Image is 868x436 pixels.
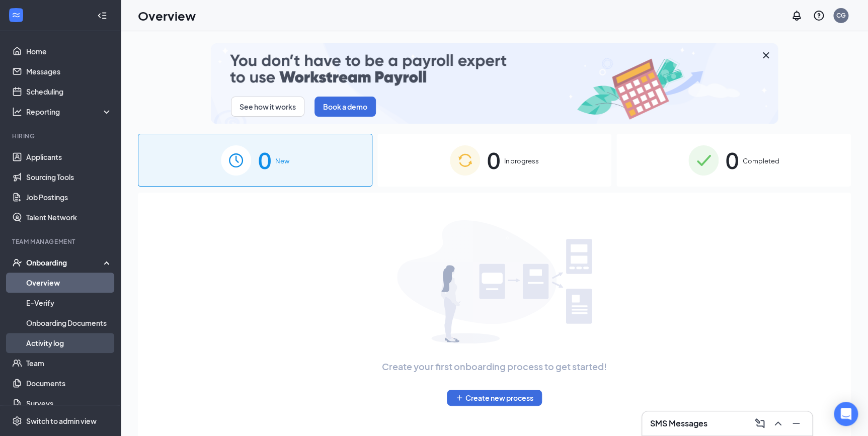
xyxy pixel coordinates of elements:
[26,61,112,81] a: Messages
[26,167,112,187] a: Sourcing Tools
[26,107,113,117] div: Reporting
[836,11,846,20] div: CG
[743,156,779,166] span: Completed
[26,293,112,313] a: E-Verify
[26,333,112,353] a: Activity log
[12,107,22,117] svg: Analysis
[258,143,271,178] span: 0
[275,156,289,166] span: New
[26,41,112,61] a: Home
[650,418,707,429] h3: SMS Messages
[26,313,112,333] a: Onboarding Documents
[770,415,786,431] button: ChevronUp
[487,143,500,178] span: 0
[97,11,107,21] svg: Collapse
[790,417,802,429] svg: Minimize
[726,143,739,178] span: 0
[754,417,766,429] svg: ComposeMessage
[26,373,112,393] a: Documents
[455,394,463,402] svg: Plus
[12,416,22,426] svg: Settings
[760,49,772,61] svg: Cross
[752,415,768,431] button: ComposeMessage
[26,187,112,207] a: Job Postings
[772,417,784,429] svg: ChevronUp
[26,273,112,293] a: Overview
[12,132,110,140] div: Hiring
[834,402,858,426] div: Open Intercom Messenger
[11,10,21,20] svg: WorkstreamLogo
[26,393,112,413] a: Surveys
[382,360,607,374] span: Create your first onboarding process to get started!
[813,10,825,22] svg: QuestionInfo
[231,97,304,117] button: See how it works
[791,10,803,22] svg: Notifications
[314,97,376,117] button: Book a demo
[26,257,104,268] div: Onboarding
[26,81,112,102] a: Scheduling
[504,156,539,166] span: In progress
[788,415,804,431] button: Minimize
[12,237,110,246] div: Team Management
[26,147,112,167] a: Applicants
[12,257,22,268] svg: UserCheck
[26,207,112,227] a: Talent Network
[447,390,542,406] button: PlusCreate new process
[26,416,97,426] div: Switch to admin view
[211,43,778,124] img: payroll-small.gif
[138,7,196,24] h1: Overview
[26,353,112,373] a: Team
